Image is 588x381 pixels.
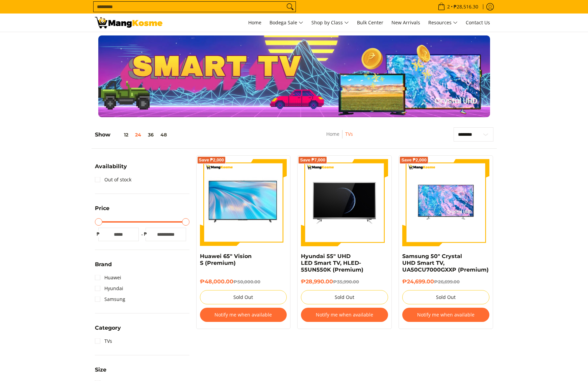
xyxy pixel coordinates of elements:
[434,279,460,284] del: ₱26,699.00
[200,162,287,242] img: huawei-s-65-inch-4k-lcd-display-tv-full-view-mang-kosme
[199,158,224,162] span: Save ₱2,000
[266,14,307,32] a: Bodega Sale
[145,132,157,137] button: 36
[233,279,260,284] del: ₱50,000.00
[300,158,325,162] span: Save ₱7,000
[301,290,388,304] button: Sold Out
[270,19,303,27] span: Bodega Sale
[95,262,112,267] span: Brand
[95,206,109,211] span: Price
[301,159,388,246] img: hyundai-ultra-hd-smart-tv-65-inch-full-view-mang-kosme
[333,279,359,284] del: ₱35,990.00
[110,132,132,137] button: 12
[95,17,162,28] img: TVs - Premium Television Brands l Mang Kosme
[326,131,339,137] a: Home
[402,290,489,304] button: Sold Out
[95,325,121,336] summary: Open
[95,206,109,216] summary: Open
[311,19,349,27] span: Shop by Class
[466,19,490,26] span: Contact Us
[402,159,489,246] img: Samsung 50" Crystal UHD Smart TV, UA50CU7000GXXP (Premium)
[357,19,383,26] span: Bulk Center
[95,325,121,331] span: Category
[402,278,489,285] h6: ₱24,699.00
[95,367,106,373] span: Size
[354,14,387,32] a: Bulk Center
[95,164,127,174] summary: Open
[95,272,121,283] a: Huawei
[200,290,287,304] button: Sold Out
[157,132,170,137] button: 48
[95,131,170,138] h5: Show
[285,2,296,12] button: Search
[301,308,388,322] button: Notify me when available
[200,253,252,266] a: Huawei 65" Vision S (Premium)
[169,14,493,32] nav: Main Menu
[301,253,363,273] a: Hyundai 55" UHD LED Smart TV, HLED-55UN550K (Premium)
[200,278,287,285] h6: ₱48,000.00
[436,3,480,10] span: •
[95,336,112,347] a: TVs
[428,19,458,27] span: Resources
[132,132,145,137] button: 24
[95,231,102,237] span: ₱
[402,253,489,273] a: Samsung 50" Crystal UHD Smart TV, UA50CU7000GXXP (Premium)
[391,19,420,26] span: New Arrivals
[401,158,427,162] span: Save ₱2,000
[425,14,461,32] a: Resources
[95,294,125,305] a: Samsung
[301,278,388,285] h6: ₱28,990.00
[462,14,493,32] a: Contact Us
[345,131,353,137] a: TVs
[402,308,489,322] button: Notify me when available
[446,4,451,9] span: 2
[95,174,131,185] a: Out of stock
[142,231,149,237] span: ₱
[308,14,352,32] a: Shop by Class
[200,308,287,322] button: Notify me when available
[95,262,112,272] summary: Open
[453,4,479,9] span: ₱28,516.30
[288,130,391,145] nav: Breadcrumbs
[248,19,261,26] span: Home
[388,14,424,32] a: New Arrivals
[95,164,127,169] span: Availability
[245,14,265,32] a: Home
[95,283,123,294] a: Hyundai
[95,367,106,378] summary: Open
